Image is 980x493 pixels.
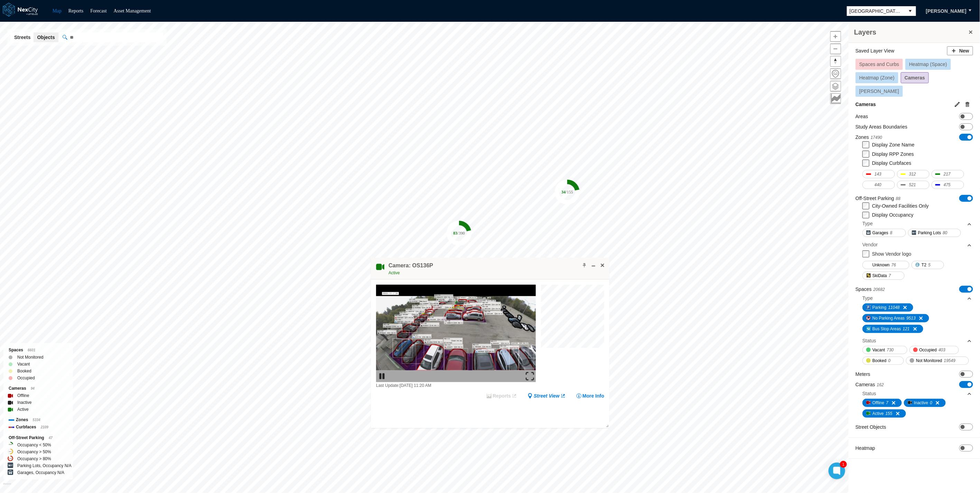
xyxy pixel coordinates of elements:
label: Areas [856,113,868,120]
span: 11048 [888,304,900,311]
a: Asset Management [114,8,151,13]
a: Reports [68,8,84,13]
span: 475 [944,181,951,188]
label: Saved Layer View [856,47,895,54]
div: Vendor [862,241,878,248]
button: Unknown76 [862,261,909,269]
label: Inactive [17,399,31,406]
span: 312 [909,171,916,178]
span: 7 [886,399,888,406]
span: 6601 [28,348,35,352]
label: Cameras [856,381,884,388]
button: Zoom out [830,44,841,54]
label: Street Objects [856,424,886,430]
span: Active [872,410,884,417]
button: New [947,46,973,55]
button: Objects [34,32,58,42]
label: Display RPP Zones [872,151,914,157]
a: Map [53,8,62,13]
label: Zones [856,134,882,141]
label: Active [17,406,29,413]
button: select [905,6,916,16]
span: Cameras [905,75,925,80]
div: 1 [840,461,847,468]
label: Occupancy > 50% [17,448,51,455]
div: Status [862,335,972,346]
button: 475 [932,181,964,189]
span: 20682 [874,287,885,292]
span: Zoom in [831,31,841,41]
div: Cameras [9,385,68,392]
span: 155 [886,410,893,417]
span: 162 [877,382,884,387]
div: Type [862,295,873,302]
span: Street View [534,392,560,399]
button: Not Monitored19549 [906,357,969,365]
div: Off-Street Parking [9,434,68,442]
button: No Parking Areas9513 [862,314,929,322]
span: More Info [582,392,604,399]
tspan: 34 [561,190,566,195]
label: Garages, Occupancy N/A [17,469,64,476]
button: Bus Stop Areas121 [862,325,923,333]
span: 403 [939,347,945,353]
button: More Info [576,392,604,399]
label: Vacant [17,361,30,368]
span: [PERSON_NAME] [859,88,899,94]
button: Key metrics [830,93,841,104]
span: Parking Lots [918,229,941,236]
button: Garages8 [862,229,906,237]
span: No Parking Areas [872,315,905,322]
button: 440 [862,181,895,189]
span: 94 [31,387,35,390]
label: Display Occupancy [872,212,914,218]
label: Occupied [17,375,35,381]
button: 312 [897,170,930,178]
span: 9513 [906,315,916,322]
span: 0 [888,357,891,364]
label: Spaces [856,286,885,293]
label: Off-Street Parking [856,195,900,202]
button: Zoom in [830,31,841,42]
img: expand [526,372,534,380]
a: Mapbox homepage [3,483,11,491]
button: 521 [897,181,930,189]
tspan: 83 [453,231,457,236]
div: Status [862,390,876,397]
button: Spaces and Curbs [856,59,903,70]
label: Display Zone Name [872,142,915,148]
span: Streets [14,34,30,41]
span: Booked [872,357,887,364]
span: Active [389,271,400,275]
span: 76 [892,262,896,268]
button: SkiData7 [862,272,905,280]
span: [GEOGRAPHIC_DATA][PERSON_NAME] [850,8,902,15]
div: Status [862,388,972,399]
button: Heatmap (Zone) [856,72,898,83]
img: video [376,285,536,382]
span: Objects [37,34,55,41]
label: Heatmap [856,445,875,452]
button: Parking Lots80 [908,229,961,237]
span: 440 [875,181,881,188]
span: 80 [943,229,947,236]
span: Vacant [872,347,885,353]
span: 730 [887,347,894,353]
span: 7 [889,272,891,279]
span: Parking [872,304,887,311]
button: Occupied403 [909,346,959,354]
label: Display Curbfaces [872,160,912,166]
button: Streets [11,32,34,42]
label: Occupancy > 80% [17,455,51,462]
div: Map marker [555,180,580,205]
tspan: / 390 [457,231,465,236]
span: SkiData [872,272,887,279]
button: Vacant730 [862,346,907,354]
span: T2 [922,262,926,268]
button: Reset bearing to north [830,56,841,67]
span: Spaces and Curbs [859,61,899,67]
div: Type [862,293,972,303]
label: Cameras [856,101,876,108]
span: Heatmap (Zone) [859,75,895,80]
span: [PERSON_NAME] [926,8,967,15]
